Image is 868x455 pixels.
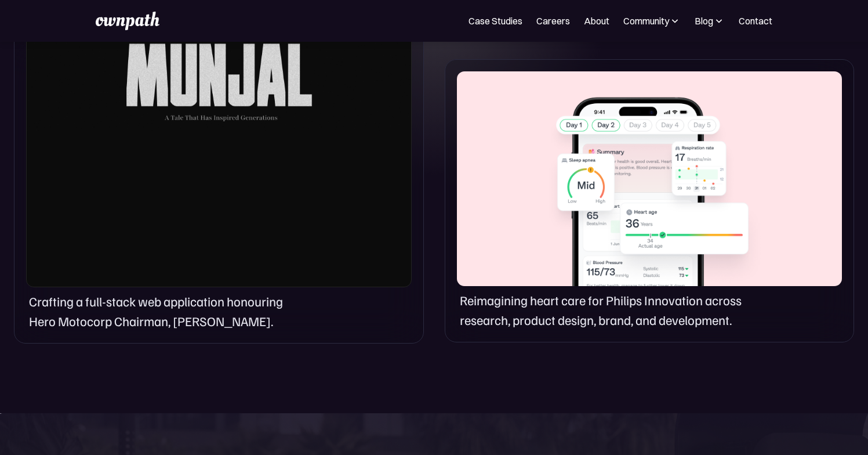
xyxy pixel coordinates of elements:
a: Case Studies [468,14,522,28]
a: Careers [536,14,570,28]
div: Community [623,14,681,28]
div: Blog [695,14,725,28]
a: About [584,14,609,28]
p: Crafting a full-stack web application honouring Hero Motocorp Chairman, [PERSON_NAME]. [29,292,304,331]
div: Blog [695,14,713,28]
div: Community [623,14,669,28]
p: Reimagining heart care for Philips Innovation across research, product design, brand, and develop... [460,291,758,330]
a: Contact [739,14,772,28]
